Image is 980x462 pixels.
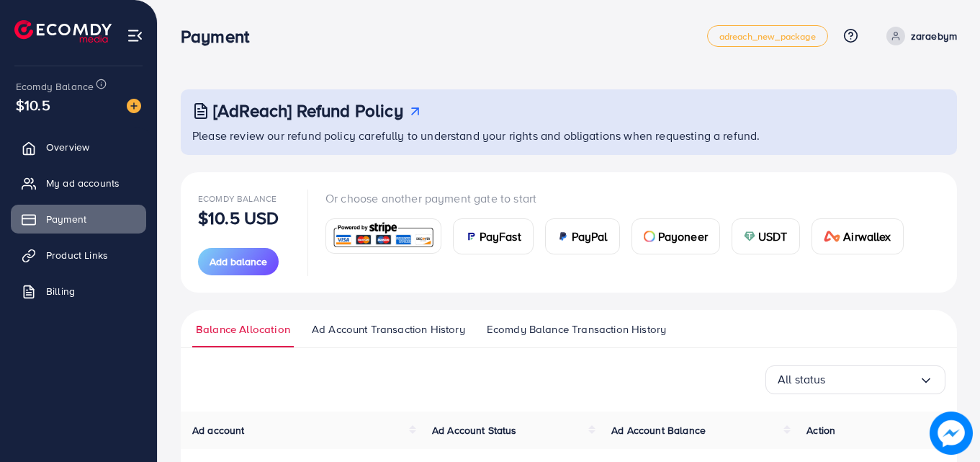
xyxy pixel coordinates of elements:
span: Action [806,423,835,437]
a: Payment [11,205,146,234]
span: Ad account [192,423,245,437]
a: cardPayPal [545,218,620,254]
span: PayPal [572,228,608,245]
span: Airwallex [843,228,891,245]
img: card [824,231,841,242]
span: Ecomdy Balance [16,79,94,94]
img: menu [127,27,143,44]
span: All status [778,368,826,391]
span: Product Links [46,248,108,262]
span: adreach_new_package [719,32,816,41]
span: Billing [46,284,75,298]
span: Overview [46,140,89,154]
img: card [744,231,755,242]
a: cardPayFast [453,218,534,254]
img: card [331,221,436,252]
img: logo [14,20,112,43]
a: zaraebym [881,27,957,45]
span: Ecomdy Balance Transaction History [487,321,666,337]
h3: Payment [181,26,261,47]
span: Ad Account Transaction History [312,321,465,337]
img: card [557,231,569,242]
a: Overview [11,133,146,161]
span: Balance Allocation [196,321,290,337]
p: Or choose another payment gate to start [325,190,915,207]
span: Add balance [210,254,267,269]
img: image [930,412,973,455]
a: cardAirwallex [812,218,904,254]
span: Payment [46,212,86,226]
span: Payoneer [658,228,708,245]
p: zaraebym [911,27,957,45]
a: Billing [11,277,146,306]
a: cardPayoneer [631,218,720,254]
span: PayFast [480,228,521,245]
a: adreach_new_package [707,25,828,47]
span: USDT [758,228,788,245]
img: card [644,231,655,242]
span: Ecomdy Balance [198,192,277,205]
span: Ad Account Status [432,423,517,437]
button: Add balance [198,248,279,275]
a: cardUSDT [732,218,800,254]
p: Please review our refund policy carefully to understand your rights and obligations when requesti... [192,127,948,144]
h3: [AdReach] Refund Policy [213,100,403,121]
a: card [325,218,441,254]
p: $10.5 USD [198,209,279,226]
span: $10.5 [16,94,50,115]
span: My ad accounts [46,176,120,190]
input: Search for option [826,368,919,391]
a: My ad accounts [11,169,146,197]
img: card [465,231,477,242]
img: image [127,99,141,113]
div: Search for option [765,365,945,394]
span: Ad Account Balance [611,423,706,437]
a: Product Links [11,241,146,270]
